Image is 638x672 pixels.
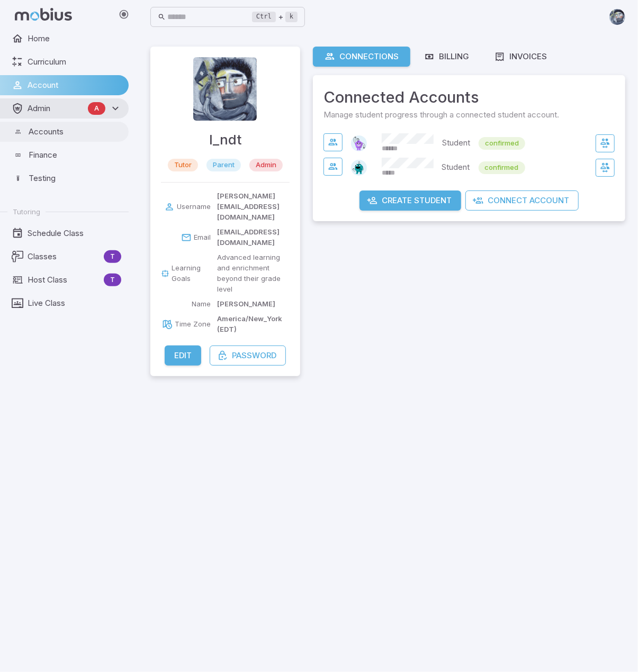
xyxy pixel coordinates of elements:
[596,159,615,177] button: Switch to Seth Robinson
[210,346,286,366] button: Password
[209,129,241,150] h4: l_ndt
[13,207,40,216] span: Tutoring
[29,126,121,138] span: Accounts
[217,299,275,310] p: [PERSON_NAME]
[28,297,121,309] span: Live Class
[324,158,343,176] button: View Connection
[172,263,211,284] p: Learning Goals
[324,86,615,109] span: Connected Accounts
[217,314,290,335] p: America/New_York (EDT)
[324,109,615,121] span: Manage student progress through a connected student account.
[168,160,198,170] span: tutor
[217,227,290,248] p: [EMAIL_ADDRESS][DOMAIN_NAME]
[175,319,211,330] p: Time Zone
[325,51,399,62] div: Connections
[495,51,547,62] div: Invoices
[28,274,100,286] span: Host Class
[442,137,470,150] p: Student
[28,228,121,239] span: Schedule Class
[88,103,105,114] span: A
[206,160,241,170] span: parent
[165,346,201,366] button: Edit
[609,9,625,25] img: andrew.jpg
[351,135,367,151] img: pentagon.svg
[252,11,298,23] div: +
[249,160,283,170] span: admin
[28,56,121,68] span: Curriculum
[217,252,290,295] p: Advanced learning and enrichment beyond their grade level
[28,33,121,44] span: Home
[479,162,525,173] span: confirmed
[324,133,343,151] button: View Connection
[29,149,121,161] span: Finance
[192,299,211,310] p: Name
[104,251,121,262] span: T
[596,134,615,152] button: Switch to Ariel Robinson
[217,191,290,223] p: [PERSON_NAME][EMAIL_ADDRESS][DOMAIN_NAME]
[194,232,211,243] p: Email
[285,12,298,22] kbd: k
[424,51,469,62] div: Billing
[351,160,367,176] img: octagon.svg
[252,12,276,22] kbd: Ctrl
[360,190,461,211] button: Create Student
[104,275,121,285] span: T
[29,172,121,184] span: Testing
[177,202,211,212] p: Username
[465,190,579,211] button: Connect Account
[28,79,121,91] span: Account
[193,57,257,121] img: Andrew
[28,103,84,114] span: Admin
[479,138,525,149] span: confirmed
[28,251,100,262] span: Classes
[442,161,470,174] p: Student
